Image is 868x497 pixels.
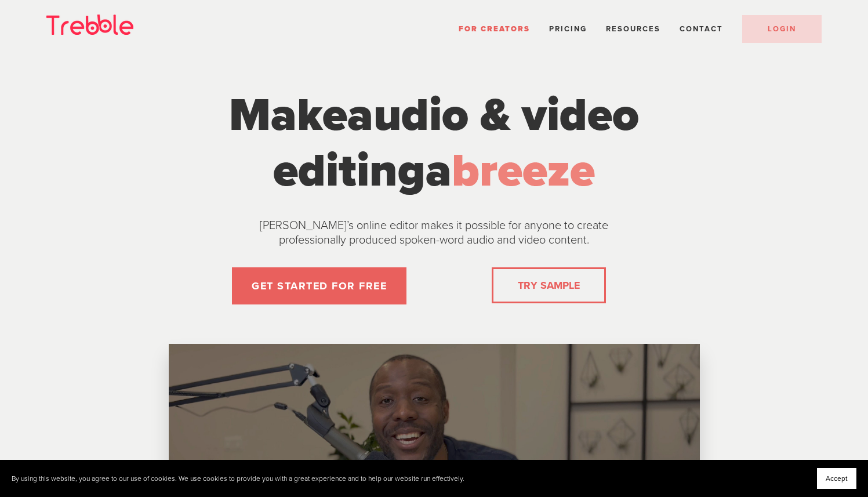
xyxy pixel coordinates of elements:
span: audio & video [347,88,639,143]
h1: Make a [217,88,652,199]
a: For Creators [459,24,530,34]
a: TRY SAMPLE [513,274,584,297]
a: Contact [680,24,723,34]
a: Pricing [549,24,587,34]
span: breeze [452,143,595,199]
a: GET STARTED FOR FREE [232,267,406,304]
span: Resources [606,24,660,34]
p: By using this website, you agree to our use of cookies. We use cookies to provide you with a grea... [12,474,464,483]
a: LOGIN [742,15,822,43]
span: editing [273,143,426,199]
p: [PERSON_NAME]’s online editor makes it possible for anyone to create professionally produced spok... [231,219,637,248]
img: Trebble [46,14,133,35]
button: Accept [817,468,856,489]
span: Accept [826,474,848,483]
span: LOGIN [768,24,796,34]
